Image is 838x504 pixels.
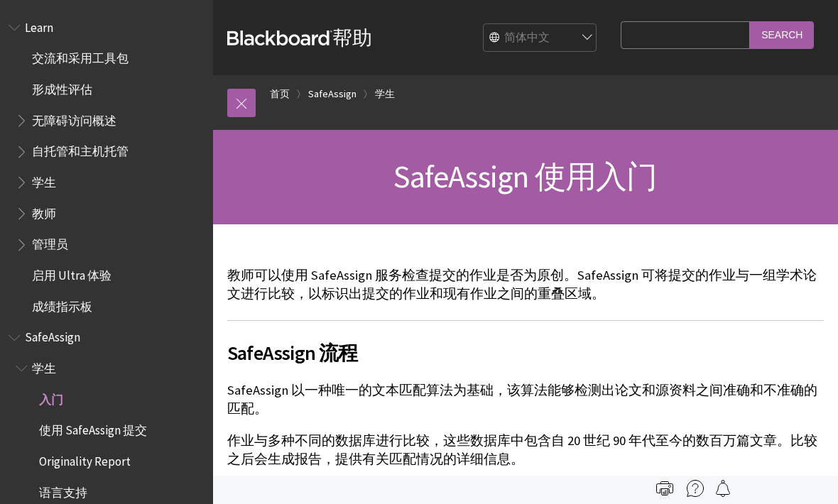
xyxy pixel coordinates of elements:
span: 入门 [39,388,63,407]
span: 交流和采用工具包 [32,47,129,66]
span: Learn [25,16,53,35]
span: 语言支持 [39,481,87,500]
p: SafeAssign 以一种唯一的文本匹配算法为基础，该算法能够检测出论文和源资料之间准确和不准确的匹配。 [227,381,824,418]
img: Follow this page [714,480,731,497]
span: 启用 Ultra 体验 [32,263,111,283]
span: Originality Report [39,449,131,469]
span: 使用 SafeAssign 提交 [39,419,147,438]
span: 学生 [32,170,56,190]
span: 形成性评估 [32,77,92,97]
h2: SafeAssign 流程 [227,320,824,368]
span: SafeAssign [25,326,80,345]
img: More help [687,480,704,497]
span: 管理员 [32,233,68,252]
a: SafeAssign [308,85,357,103]
a: 首页 [270,85,290,103]
a: 学生 [375,85,395,103]
span: 成绩指示板 [32,295,92,314]
span: SafeAssign 使用入门 [393,157,657,196]
p: 教师可以使用 SafeAssign 服务检查提交的作业是否为原创。SafeAssign 可将提交的作业与一组学术论文进行比较，以标识出提交的作业和现有作业之间的重叠区域。 [227,266,824,303]
strong: Blackboard [227,31,332,45]
nav: Book outline for Blackboard Learn Help [9,16,205,319]
select: Site Language Selector [484,24,597,53]
span: 无障碍访问概述 [32,109,116,128]
img: Print [656,480,673,497]
a: Blackboard帮助 [227,25,372,50]
input: Search [750,21,814,49]
span: 教师 [32,202,56,221]
p: 作业与多种不同的数据库进行比较，这些数据库中包含自 20 世纪 90 年代至今的数百万篇文章。比较之后会生成报告，提供有关匹配情况的详细信息。 [227,432,824,469]
span: 学生 [32,356,56,376]
span: 自托管和主机托管 [32,140,129,159]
